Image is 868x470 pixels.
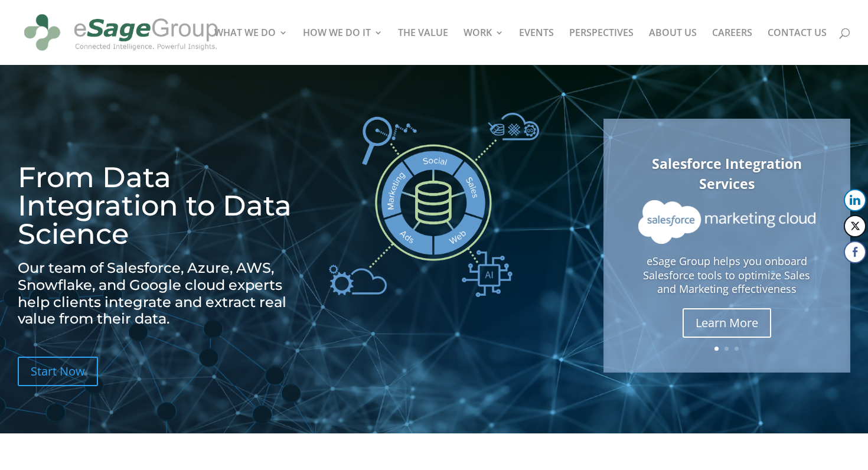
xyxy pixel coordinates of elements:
[844,241,866,263] button: Facebook Share
[768,28,827,65] a: CONTACT US
[18,163,314,254] h1: From Data Integration to Data Science
[652,154,802,194] a: Salesforce Integration Services
[18,357,98,386] a: Start Now
[20,5,222,60] img: eSage Group
[725,347,729,351] a: 2
[519,28,554,65] a: EVENTS
[714,347,719,351] a: 1
[303,28,383,65] a: HOW WE DO IT
[635,254,818,296] p: eSage Group helps you onboard Salesforce tools to optimize Sales and Marketing effectiveness
[683,308,771,338] a: Learn More
[844,189,866,211] button: LinkedIn Share
[398,28,448,65] a: THE VALUE
[18,260,314,334] h2: Our team of Salesforce, Azure, AWS, Snowflake, and Google cloud experts help clients integrate an...
[844,215,866,237] button: Twitter Share
[712,28,752,65] a: CAREERS
[649,28,697,65] a: ABOUT US
[464,28,504,65] a: WORK
[569,28,634,65] a: PERSPECTIVES
[735,347,739,351] a: 3
[214,28,288,65] a: WHAT WE DO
